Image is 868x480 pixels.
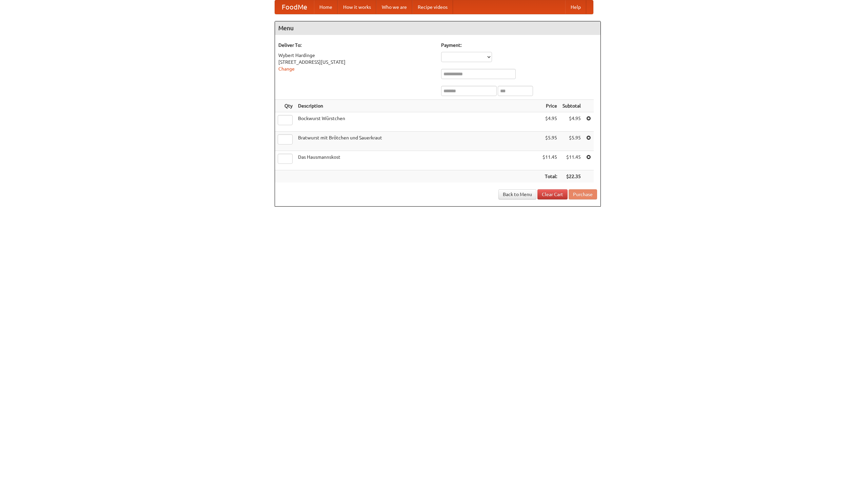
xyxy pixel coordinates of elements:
[295,151,540,170] td: Das Hausmannskost
[540,100,560,112] th: Price
[295,112,540,132] td: Bockwurst Würstchen
[278,66,295,72] a: Change
[275,100,295,112] th: Qty
[540,132,560,151] td: $5.95
[278,52,434,59] div: Wybert Hardinge
[560,151,584,170] td: $11.45
[565,0,586,14] a: Help
[498,189,536,199] a: Back to Menu
[540,112,560,132] td: $4.95
[275,0,314,14] a: FoodMe
[338,0,376,14] a: How it works
[412,0,453,14] a: Recipe videos
[278,42,434,49] h5: Deliver To:
[295,132,540,151] td: Bratwurst mit Brötchen und Sauerkraut
[441,42,597,49] h5: Payment:
[560,132,584,151] td: $5.95
[540,151,560,170] td: $11.45
[278,59,434,65] div: [STREET_ADDRESS][US_STATE]
[560,170,584,183] th: $22.35
[569,189,597,199] button: Purchase
[275,21,600,35] h4: Menu
[314,0,338,14] a: Home
[376,0,412,14] a: Who we are
[560,100,584,112] th: Subtotal
[295,100,540,112] th: Description
[537,189,568,199] a: Clear Cart
[560,112,584,132] td: $4.95
[540,170,560,183] th: Total:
